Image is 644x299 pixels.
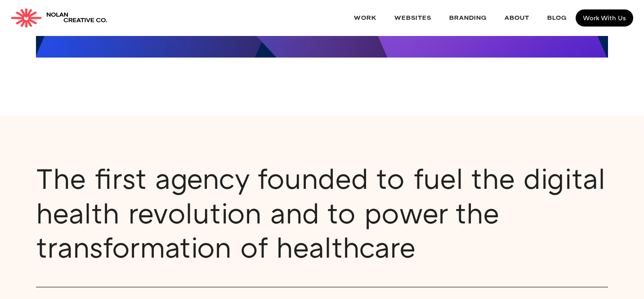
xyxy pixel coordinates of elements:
a: About [496,6,538,30]
a: Work With Us [576,9,633,27]
a: home [11,9,107,27]
a: Work [345,6,385,30]
a: websites [385,6,440,30]
a: Blog [538,6,576,30]
img: Nolan Creative Co. [11,9,42,27]
div: Work With Us [583,15,626,21]
h2: The first agency founded to fuel the digital health revolution and to power the transformation of... [36,161,608,264]
a: Branding [440,6,496,30]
